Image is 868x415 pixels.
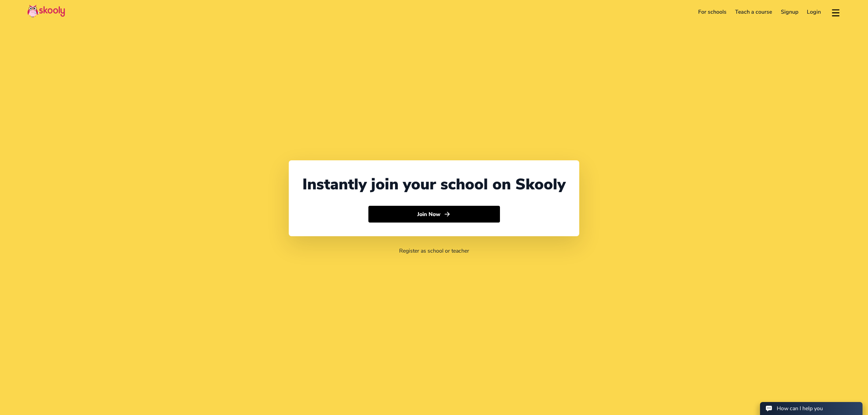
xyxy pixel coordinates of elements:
a: Login [803,6,826,17]
div: Instantly join your school on Skooly [302,174,566,195]
ion-icon: arrow forward outline [444,211,451,218]
a: Signup [776,6,803,17]
button: Join Nowarrow forward outline [368,206,500,223]
a: For schools [694,6,731,17]
a: Teach a course [731,6,776,17]
a: Register as school or teacher [399,247,469,255]
button: menu outline [831,6,841,18]
img: Skooly [27,4,65,18]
